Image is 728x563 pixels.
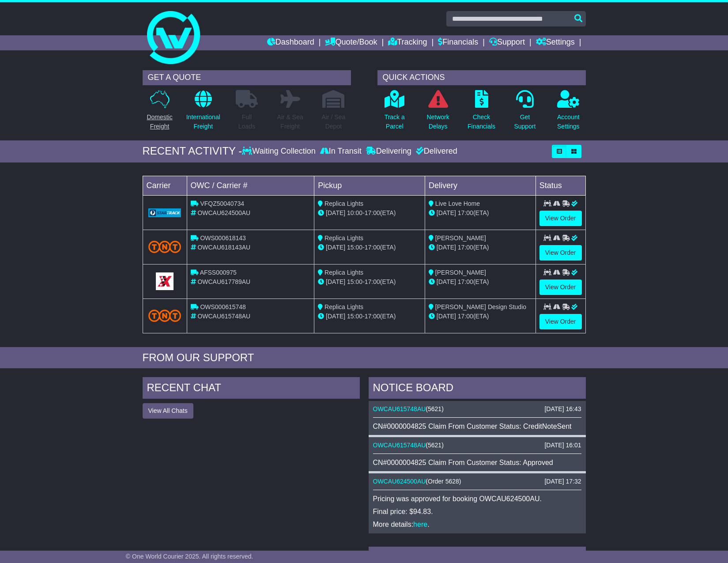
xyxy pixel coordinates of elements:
p: Track a Parcel [385,113,405,131]
span: Replica Lights [324,269,363,276]
div: (ETA) [429,243,532,252]
img: GetCarrierServiceLogo [156,272,174,290]
div: [DATE] 16:01 [544,442,581,449]
a: Financials [438,35,478,50]
span: Order 5628 [428,478,459,485]
span: 15:00 [347,244,362,251]
p: Check Financials [468,113,495,131]
span: [DATE] [437,313,456,320]
a: Dashboard [267,35,314,50]
p: Air & Sea Freight [277,113,303,131]
div: FROM OUR SUPPORT [143,351,586,364]
div: In Transit [318,147,364,156]
td: OWC / Carrier # [187,176,314,195]
span: 15:00 [347,313,362,320]
span: 10:00 [347,209,362,216]
span: Replica Lights [324,200,363,207]
a: OWCAU615748AU [373,405,426,412]
a: OWCAU624500AU [373,478,426,485]
div: - (ETA) [318,243,421,252]
div: RECENT ACTIVITY - [143,145,242,158]
td: Delivery [425,176,536,195]
a: OWCAU615748AU [373,442,426,449]
p: Final price: $94.83. [373,507,581,516]
span: [DATE] [326,313,345,320]
div: - (ETA) [318,277,421,287]
div: NOTICE BOARD [369,377,586,401]
span: 17:00 [458,313,473,320]
span: [DATE] [437,209,456,216]
div: RECENT CHAT [143,377,360,401]
span: VFQZ50040734 [200,200,244,207]
a: View Order [539,280,582,295]
span: 17:00 [458,244,473,251]
div: ( ) [373,478,581,485]
span: 17:00 [365,278,380,285]
span: 17:00 [365,244,380,251]
span: Replica Lights [324,234,363,242]
td: Status [536,176,585,195]
span: Live Love Home [435,200,480,207]
span: 5621 [428,442,441,449]
div: ( ) [373,442,581,449]
div: Waiting Collection [242,147,317,156]
span: [DATE] [326,244,345,251]
p: Get Support [514,113,536,131]
a: InternationalFreight [186,90,221,136]
span: 17:00 [458,278,473,285]
span: © One World Courier 2025. All rights reserved. [126,553,253,560]
span: Replica Lights [324,303,363,310]
div: (ETA) [429,277,532,287]
span: OWCAU615748AU [197,313,250,320]
span: [PERSON_NAME] [435,234,486,242]
td: Carrier [143,176,187,195]
span: 15:00 [347,278,362,285]
div: Delivered [414,147,457,156]
p: Full Loads [236,113,258,131]
div: ( ) [373,405,581,413]
div: CN#0000004825 Claim From Customer Status: Approved [373,458,581,467]
span: [DATE] [326,209,345,216]
div: [DATE] 17:32 [544,478,581,485]
div: (ETA) [429,208,532,218]
div: Delivering [364,147,414,156]
p: Air / Sea Depot [322,113,346,131]
span: 17:00 [365,313,380,320]
a: NetworkDelays [426,90,449,136]
div: QUICK ACTIONS [377,70,586,85]
span: [DATE] [437,244,456,251]
a: Support [489,35,525,50]
a: Track aParcel [384,90,405,136]
img: TNT_Domestic.png [148,310,181,321]
td: Pickup [314,176,425,195]
a: here [413,521,427,528]
span: OWCAU624500AU [197,209,250,216]
span: 17:00 [365,209,380,216]
a: DomesticFreight [146,90,173,136]
a: View Order [539,211,582,226]
button: View All Chats [143,403,193,419]
span: [DATE] [437,278,456,285]
p: Pricing was approved for booking OWCAU624500AU. [373,495,581,503]
span: AFSS000975 [200,269,237,276]
a: Settings [536,35,575,50]
a: GetSupport [513,90,536,136]
span: 5621 [428,405,441,412]
div: GET A QUOTE [143,70,351,85]
span: [DATE] [326,278,345,285]
span: OWCAU617789AU [197,278,250,285]
div: (ETA) [429,312,532,321]
span: [PERSON_NAME] Design Studio [435,303,526,310]
img: GetCarrierServiceLogo [148,208,181,217]
p: Network Delays [426,113,449,131]
a: CheckFinancials [467,90,496,136]
div: - (ETA) [318,312,421,321]
a: AccountSettings [557,90,580,136]
img: TNT_Domestic.png [148,241,181,253]
a: View Order [539,245,582,261]
div: CN#0000004825 Claim From Customer Status: CreditNoteSent [373,422,581,431]
div: - (ETA) [318,208,421,218]
p: Domestic Freight [147,113,172,131]
a: Quote/Book [325,35,377,50]
span: 17:00 [458,209,473,216]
